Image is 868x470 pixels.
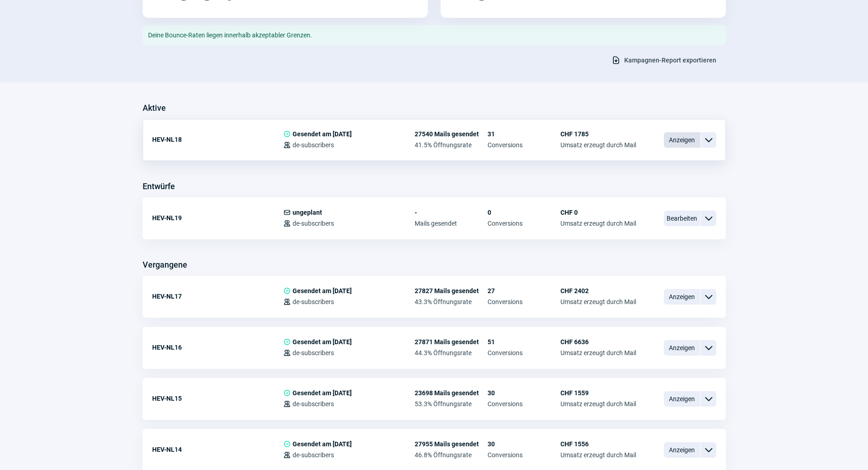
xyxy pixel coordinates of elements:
span: Gesendet am [DATE] [293,338,352,346]
span: 27540 Mails gesendet [415,130,488,138]
span: 44.3% Öffnungsrate [415,349,488,356]
span: 51 [488,338,560,346]
span: de-subscribers [293,298,334,305]
span: Conversions [488,220,560,227]
span: de-subscribers [293,220,334,227]
span: de-subscribers [293,141,334,149]
span: de-subscribers [293,451,334,459]
span: 41.5% Öffnungsrate [415,141,488,149]
h3: Aktive [143,101,166,115]
span: Gesendet am [DATE] [293,389,352,397]
span: Umsatz erzeugt durch Mail [560,349,636,356]
h3: Vergangene [143,258,187,272]
span: 27827 Mails gesendet [415,287,488,294]
span: Conversions [488,451,560,459]
span: Umsatz erzeugt durch Mail [560,141,636,149]
span: 30 [488,389,560,397]
span: 27 [488,287,560,294]
span: 43.3% Öffnungsrate [415,298,488,305]
span: CHF 0 [560,209,636,216]
span: Conversions [488,298,560,305]
div: HEV-NL18 [152,130,283,149]
span: Umsatz erzeugt durch Mail [560,220,636,227]
span: Mails gesendet [415,220,488,227]
span: CHF 1556 [560,440,636,448]
span: Umsatz erzeugt durch Mail [560,451,636,459]
span: Kampagnen-Report exportieren [624,53,716,67]
div: Deine Bounce-Raten liegen innerhalb akzeptabler Grenzen. [143,25,726,45]
span: CHF 6636 [560,338,636,346]
div: HEV-NL16 [152,338,283,356]
span: 46.8% Öffnungsrate [415,451,488,459]
span: Anzeigen [664,391,700,407]
span: Bearbeiten [664,211,700,226]
span: Conversions [488,349,560,356]
span: Anzeigen [664,340,700,356]
span: 0 [488,209,560,216]
span: Conversions [488,141,560,149]
span: CHF 1785 [560,130,636,138]
span: de-subscribers [293,349,334,356]
span: Gesendet am [DATE] [293,130,352,138]
div: HEV-NL15 [152,389,283,408]
span: Conversions [488,400,560,408]
span: Umsatz erzeugt durch Mail [560,400,636,408]
span: 27955 Mails gesendet [415,440,488,448]
span: de-subscribers [293,400,334,408]
span: 53.3% Öffnungsrate [415,400,488,408]
span: 30 [488,440,560,448]
span: - [415,209,488,216]
span: 23698 Mails gesendet [415,389,488,397]
span: Gesendet am [DATE] [293,287,352,294]
span: CHF 2402 [560,287,636,294]
span: Anzeigen [664,289,700,305]
span: 27871 Mails gesendet [415,338,488,346]
span: Umsatz erzeugt durch Mail [560,298,636,305]
span: 31 [488,130,560,138]
span: Anzeigen [664,442,700,458]
span: CHF 1559 [560,389,636,397]
span: ungeplant [293,209,322,216]
div: HEV-NL14 [152,440,283,459]
div: HEV-NL17 [152,287,283,305]
div: HEV-NL19 [152,209,283,227]
span: Gesendet am [DATE] [293,440,352,448]
button: Kampagnen-Report exportieren [602,52,726,68]
span: Anzeigen [664,132,700,148]
h3: Entwürfe [143,179,175,194]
